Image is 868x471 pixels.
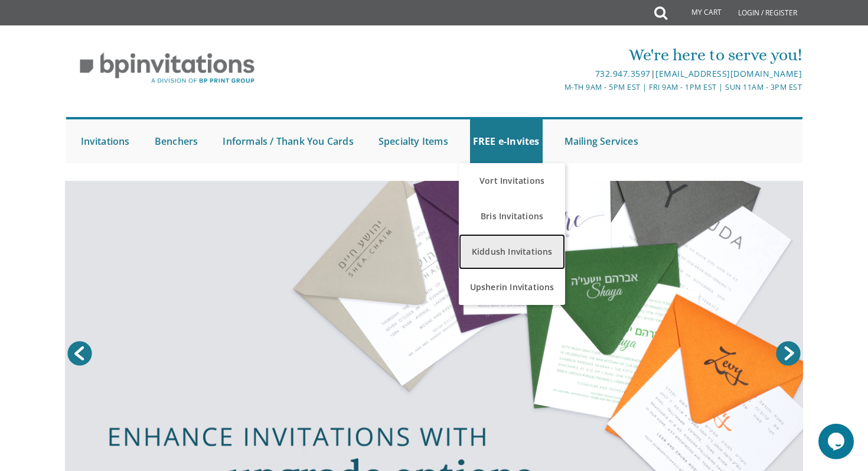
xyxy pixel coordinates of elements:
img: BP Invitation Loft [66,44,269,93]
a: Informals / Thank You Cards [220,119,356,163]
iframe: chat widget [818,424,856,459]
a: Vort Invitations [459,163,565,199]
div: M-Th 9am - 5pm EST | Fri 9am - 1pm EST | Sun 11am - 3pm EST [312,81,802,93]
a: Kiddush Invitations [459,234,565,269]
a: Bris Invitations [459,199,565,234]
a: Upsherin Invitations [459,269,565,305]
a: Benchers [152,119,201,163]
div: We're here to serve you! [312,43,802,67]
a: Next [774,339,803,368]
a: Mailing Services [562,119,641,163]
a: Specialty Items [376,119,451,163]
a: My Cart [666,1,730,25]
a: FREE e-Invites [470,119,543,163]
div: | [312,67,802,81]
a: Invitations [78,119,133,163]
a: 732.947.3597 [595,68,651,79]
a: Prev [65,339,94,368]
a: [EMAIL_ADDRESS][DOMAIN_NAME] [655,68,802,79]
